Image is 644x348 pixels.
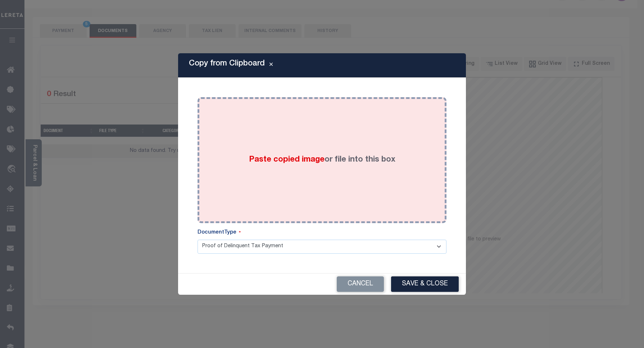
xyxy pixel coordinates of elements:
[249,156,325,164] span: Paste copied image
[189,59,265,68] h5: Copy from Clipboard
[265,61,277,70] button: Close
[337,276,384,292] button: Cancel
[198,229,241,237] label: DocumentType
[249,154,395,166] label: or file into this box
[391,276,459,292] button: Save & Close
